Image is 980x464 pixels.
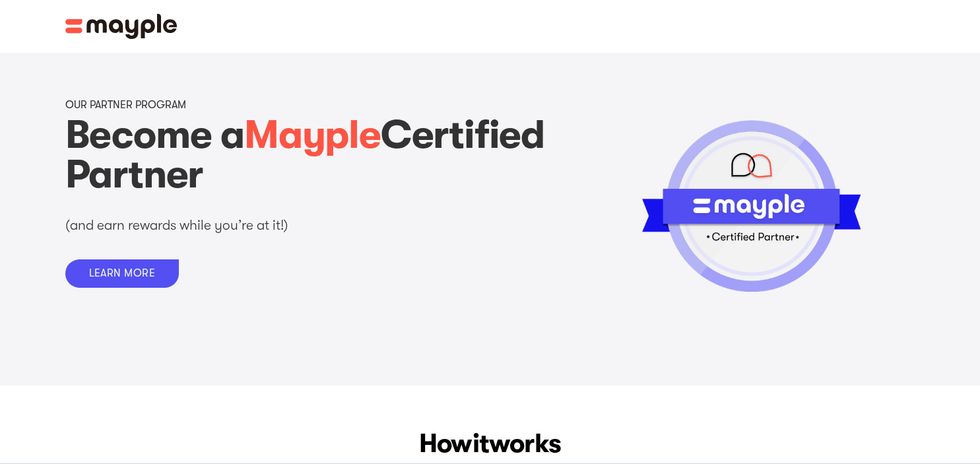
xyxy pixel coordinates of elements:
[244,112,381,158] span: Mayple
[473,428,489,459] span: it
[65,116,556,195] h1: Become a Certified Partner
[89,267,156,280] div: LEARN MORE
[65,259,180,288] a: LEARN MORE
[65,14,178,39] img: Mayple logo
[65,216,408,235] p: (and earn rewards while you’re at it!)
[65,99,186,112] p: OUR PARTNER PROGRAM
[39,425,942,462] h2: How works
